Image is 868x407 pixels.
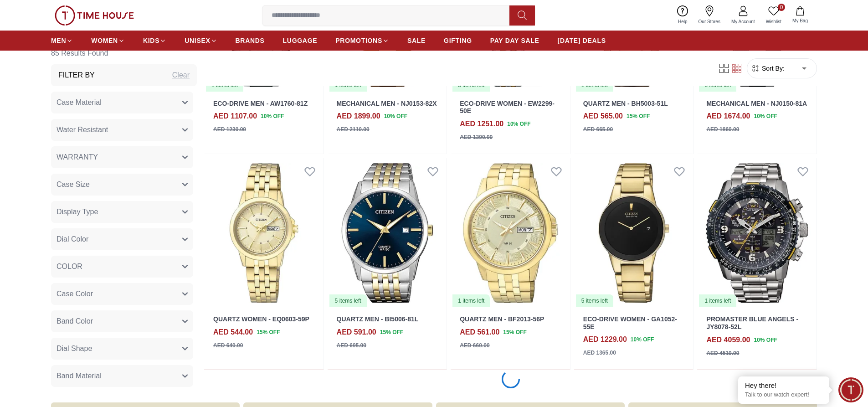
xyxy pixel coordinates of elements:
[51,256,193,278] button: COLOR
[460,341,489,350] div: AED 660.00
[328,158,447,308] a: QUARTZ MEN - BI5006-81L5 items left
[283,36,318,45] span: LUGGAGE
[51,229,193,251] button: Dial Color
[460,327,499,338] h4: AED 561.00
[583,125,613,134] div: AED 665.00
[384,112,407,120] span: 10 % OFF
[754,336,777,344] span: 10 % OFF
[51,311,193,333] button: Band Color
[787,5,813,26] button: My Bag
[778,4,785,11] span: 0
[695,18,724,25] span: Our Stores
[490,36,539,45] span: PAY DAY SALE
[745,381,822,390] div: Hey there!
[51,36,66,45] span: MEN
[51,283,193,305] button: Case Color
[627,112,650,120] span: 15 % OFF
[58,70,95,81] h3: Filter By
[583,111,623,122] h4: AED 565.00
[213,111,257,122] h4: AED 1107.00
[56,98,102,108] span: Case Material
[444,32,472,49] a: GIFTING
[337,327,376,338] h4: AED 591.00
[751,64,785,73] button: Sort By:
[697,158,817,308] img: PROMASTER BLUE ANGELS - JY8078-52L
[407,36,426,45] span: SALE
[51,147,193,169] button: WARRANTY
[56,234,88,245] span: Dial Color
[56,125,108,136] span: Water Resistant
[699,294,736,307] div: 1 items left
[444,36,472,45] span: GIFTING
[337,100,437,107] a: MECHANICAL MEN - NJ0153-82X
[697,158,817,308] a: PROMASTER BLUE ANGELS - JY8078-52L1 items left
[56,180,90,191] span: Case Size
[143,36,159,45] span: KIDS
[460,118,503,129] h4: AED 1251.00
[143,32,166,49] a: KIDS
[185,32,217,49] a: UNISEX
[451,158,570,308] img: QUARTZ MEN - BF2013-56P
[213,315,309,323] a: QUARTZ WOMEN - EQ0603-59P
[583,349,616,357] div: AED 1365.00
[51,174,193,196] button: Case Size
[204,158,324,308] img: QUARTZ WOMEN - EQ0603-59P
[706,125,739,134] div: AED 1860.00
[674,18,691,25] span: Help
[838,377,863,402] div: Chat Widget
[706,100,807,107] a: MECHANICAL MEN - NJ0150-81A
[745,391,822,399] p: Talk to our watch expert!
[706,315,798,330] a: PROMASTER BLUE ANGELS - JY8078-52L
[56,152,98,163] span: WARRANTY
[631,335,654,344] span: 10 % OFF
[760,64,785,73] span: Sort By:
[762,18,785,25] span: Wishlist
[51,43,197,65] h6: 85 Results Found
[335,36,382,45] span: PROMOTIONS
[329,294,367,307] div: 5 items left
[236,36,265,45] span: BRANDS
[56,371,102,382] span: Band Material
[51,32,73,49] a: MEN
[91,32,125,49] a: WOMEN
[213,100,308,107] a: ECO-DRIVE MEN - AW1760-81Z
[261,112,284,120] span: 10 % OFF
[380,328,403,336] span: 15 % OFF
[283,32,318,49] a: LUGGAGE
[507,120,530,128] span: 10 % OFF
[236,32,265,49] a: BRANDS
[213,341,243,350] div: AED 640.00
[328,158,447,308] img: QUARTZ MEN - BI5006-81L
[56,344,92,355] span: Dial Shape
[337,341,366,350] div: AED 695.00
[673,4,693,27] a: Help
[51,338,193,360] button: Dial Shape
[56,316,93,327] span: Band Color
[407,32,426,49] a: SALE
[51,119,193,141] button: Water Resistant
[452,294,490,307] div: 1 items left
[56,289,93,300] span: Case Color
[51,92,193,114] button: Case Material
[503,328,526,336] span: 15 % OFF
[574,158,693,308] a: ECO-DRIVE WOMEN - GA1052-55E5 items left
[55,5,134,26] img: ...
[56,262,82,273] span: COLOR
[460,100,555,115] a: ECO-DRIVE WOMEN - EW2299-50E
[213,125,246,134] div: AED 1230.00
[706,335,750,345] h4: AED 4059.00
[172,70,190,81] div: Clear
[337,315,419,323] a: QUARTZ MEN - BI5006-81L
[583,334,627,345] h4: AED 1229.00
[583,100,668,107] a: QUARTZ MEN - BH5003-51L
[337,125,370,134] div: AED 2110.00
[51,366,193,387] button: Band Material
[583,315,677,330] a: ECO-DRIVE WOMEN - GA1052-55E
[91,36,118,45] span: WOMEN
[56,207,98,218] span: Display Type
[789,17,812,24] span: My Bag
[185,36,210,45] span: UNISEX
[451,158,570,308] a: QUARTZ MEN - BF2013-56P1 items left
[51,201,193,223] button: Display Type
